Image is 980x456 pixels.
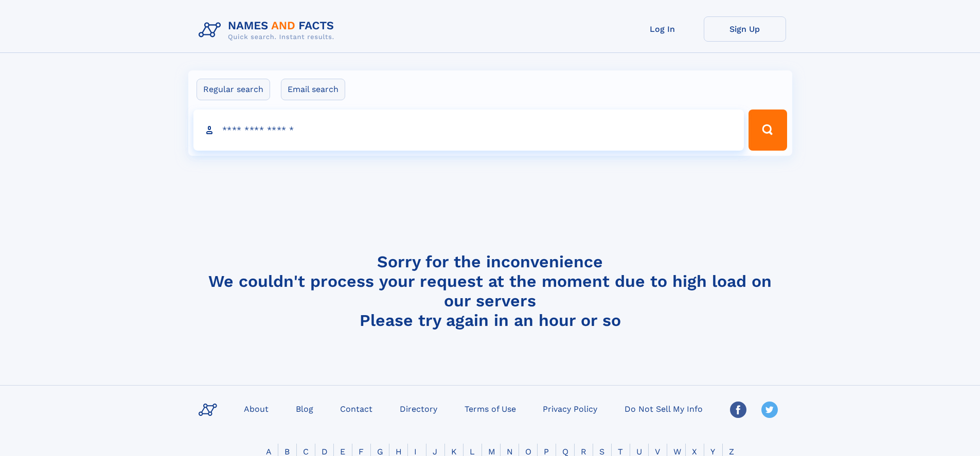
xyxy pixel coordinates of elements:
input: search input [193,110,744,151]
a: Log In [621,16,704,42]
a: Sign Up [704,16,786,42]
label: Email search [281,79,345,100]
a: About [240,401,273,416]
img: Facebook [730,402,746,418]
label: Regular search [197,79,270,100]
a: Privacy Policy [539,401,601,416]
a: Terms of Use [460,401,520,416]
a: Contact [336,401,377,416]
a: Do Not Sell My Info [620,401,707,416]
h4: Sorry for the inconvenience We couldn't process your request at the moment due to high load on ou... [194,252,786,330]
img: Logo Names and Facts [194,16,343,44]
img: Twitter [761,402,778,418]
a: Directory [396,401,441,416]
button: Search Button [749,110,787,151]
a: Blog [292,401,317,416]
